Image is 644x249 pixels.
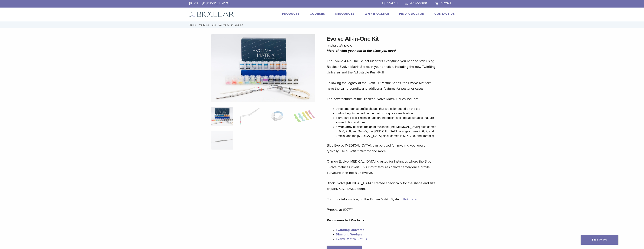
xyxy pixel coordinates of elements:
[327,208,352,212] em: Product id 827171
[239,107,260,126] img: Evolve All-in-One Kit - Image 2
[211,107,233,126] img: IMG_0457-scaled-e1745362001290-300x300.jpg
[327,218,365,222] strong: Recommended Products:
[402,198,417,201] a: click here
[188,24,196,26] a: Home
[189,11,234,17] img: Bioclear
[344,44,353,47] span: 827171
[336,116,438,125] li: extra-flared quick-release tabs on the buccal and lingual surfaces that are easier to find and use
[211,131,233,150] img: Evolve All-in-One Kit - Image 5
[196,24,198,26] span: /
[282,12,300,16] a: Products
[327,80,438,91] p: Following the legacy of the Biofit HD Matrix Series, the Evolve Matrices have the same benefits a...
[336,125,438,138] li: a wide array of sizes (heights) available (the [MEDICAL_DATA] blue comes in 5, 6, 7, 8, and 9mm’s...
[186,21,458,28] nav: Evolve All-in-One Kit
[327,180,438,192] p: Black Evolve [MEDICAL_DATA]: created specifically for the shape and size of [MEDICAL_DATA] teeth.
[581,235,618,245] a: Back To Top
[327,44,352,47] span: Product Code:
[209,24,211,26] span: /
[434,12,455,16] a: Contact Us
[310,12,325,16] a: Courses
[216,24,218,26] span: /
[399,12,424,16] a: Find A Doctor
[198,24,209,26] a: Products
[211,34,315,102] img: IMG_0457
[336,233,362,236] a: Diamond Wedges
[327,96,438,102] p: The new features of the Bioclear Evolve Matrix Series include:
[211,24,216,26] a: Kits
[336,111,438,116] li: matrix heights printed on the matrix for quick identification
[441,2,451,5] span: 0 items
[266,107,288,126] img: Evolve All-in-One Kit - Image 3
[327,159,438,176] p: Orange Evolve [MEDICAL_DATA]: created for instances where the Blue Evolve matrices invert. This m...
[327,49,397,53] i: More of what you need in the sizes you need.
[336,107,438,111] li: three emergence profile shapes that are color-coded on the tab
[293,107,315,126] img: Evolve All-in-One Kit - Image 4
[327,196,438,202] p: For more information, on the Evolve Matrix System .
[336,237,367,241] a: Evolve Matrix Refills
[335,12,355,16] a: Resources
[365,12,389,16] a: Why Bioclear
[336,228,365,232] a: TwinRing Universal
[387,2,398,5] span: Search
[327,143,438,154] p: Blue Evolve [MEDICAL_DATA]: can be used for anything you would typically use a Biofit matrix for ...
[327,58,438,75] p: The Evolve All-in-One Select Kit offers everything you need to start using Bioclear Evolve Matrix...
[410,2,427,5] span: My Account
[327,34,438,43] h1: Evolve All-in-One Kit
